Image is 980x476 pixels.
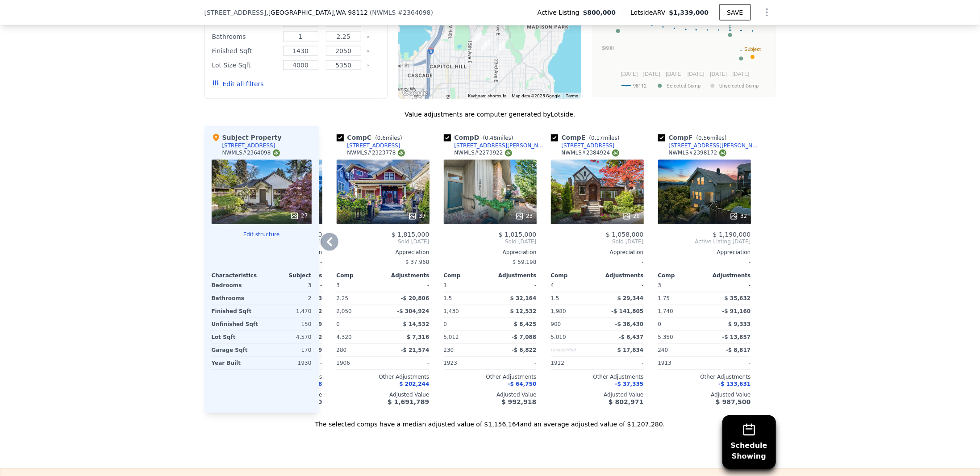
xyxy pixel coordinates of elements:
[719,4,751,21] button: SAVE
[337,292,381,305] div: 2.25
[619,334,643,341] span: -$ 6,437
[401,347,430,354] span: -$ 21,574
[388,399,429,406] span: $ 1,691,789
[722,415,776,469] button: ScheduleShowing
[337,357,381,370] div: 1906
[367,35,370,39] button: Clear
[658,347,668,354] span: 240
[263,331,312,344] div: 4,570
[337,283,340,289] span: 3
[444,142,547,149] a: [STREET_ADDRESS][PERSON_NAME]
[510,309,537,315] span: $ 12,532
[730,212,747,221] div: 32
[617,347,644,354] span: $ 17,634
[212,280,260,292] div: Bedrooms
[658,249,751,256] div: Appreciation
[480,135,517,141] span: ( miles)
[706,280,751,292] div: -
[367,50,370,53] button: Clear
[273,150,280,157] img: NWMLS Logo
[263,292,312,305] div: 2
[501,399,536,406] span: $ 992,918
[444,374,537,381] div: Other Adjustments
[551,392,644,399] div: Adjusted Value
[337,322,340,328] span: 0
[551,309,566,315] span: 1,980
[562,149,619,157] div: NWMLS # 2384924
[510,296,537,302] span: $ 32,164
[606,231,644,238] span: $ 1,058,000
[455,149,512,157] div: NWMLS # 2273922
[706,357,751,370] div: -
[212,133,282,142] div: Subject Property
[716,399,751,406] span: $ 987,500
[204,413,776,429] div: The selected comps have a median adjusted value of $1,156,164 and an average adjusted value of $1...
[399,381,429,388] span: $ 202,244
[377,135,386,141] span: 0.6
[263,305,312,318] div: 1,470
[617,296,644,302] span: $ 29,344
[212,59,278,71] div: Lot Size Sqft
[612,150,619,157] img: NWMLS Logo
[263,280,312,292] div: 3
[263,357,312,370] div: 1930
[212,331,260,344] div: Lot Sqft
[492,357,537,370] div: -
[508,381,537,388] span: -$ 64,750
[337,133,406,142] div: Comp C
[403,322,430,328] span: $ 14,532
[398,9,431,16] span: # 2364098
[444,249,537,256] div: Appreciation
[616,21,620,26] text: D
[204,110,776,119] div: Value adjustments are computer generated by Lotside .
[444,283,447,289] span: 1
[398,150,405,157] img: NWMLS Logo
[263,318,312,331] div: 150
[633,83,646,89] text: 98112
[392,231,430,238] span: $ 1,815,000
[722,334,751,341] span: -$ 13,857
[710,71,727,77] text: [DATE]
[444,238,537,246] span: Sold [DATE]
[212,272,262,280] div: Characteristics
[744,46,761,52] text: Subject
[693,135,730,141] span: ( miles)
[469,28,486,50] div: 1130 17th Ave E
[468,93,507,99] button: Keyboard shortcuts
[658,392,751,399] div: Adjusted Value
[615,322,644,328] span: -$ 38,430
[719,150,726,157] img: NWMLS Logo
[666,71,683,77] text: [DATE]
[515,212,533,221] div: 23
[263,344,312,357] div: 170
[204,8,267,17] span: [STREET_ADDRESS]
[669,142,762,149] div: [STREET_ADDRESS][PERSON_NAME]
[337,392,430,399] div: Adjusted Value
[758,4,776,21] button: Show Options
[586,135,623,141] span: ( miles)
[722,309,751,315] span: -$ 91,160
[658,374,751,381] div: Other Adjustments
[290,212,308,221] div: 27
[212,318,260,331] div: Unfinished Sqft
[222,149,280,157] div: NWMLS # 2364098
[444,357,488,370] div: 1923
[397,309,429,315] span: -$ 304,924
[551,357,596,370] div: 1912
[698,135,710,141] span: 0.56
[551,142,615,149] a: [STREET_ADDRESS]
[658,322,662,328] span: 0
[337,374,430,381] div: Other Adjustments
[492,280,537,292] div: -
[400,88,430,99] a: Open this area in Google Maps (opens a new window)
[732,71,749,77] text: [DATE]
[667,83,701,89] text: Selected Comp
[669,9,709,16] span: $1,339,000
[266,8,368,17] span: , [GEOGRAPHIC_DATA]
[444,309,459,315] span: 1,430
[405,259,429,266] span: $ 37,968
[222,142,275,149] div: [STREET_ADDRESS]
[713,231,751,238] span: $ 1,190,000
[505,150,512,157] img: NWMLS Logo
[658,133,730,142] div: Comp F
